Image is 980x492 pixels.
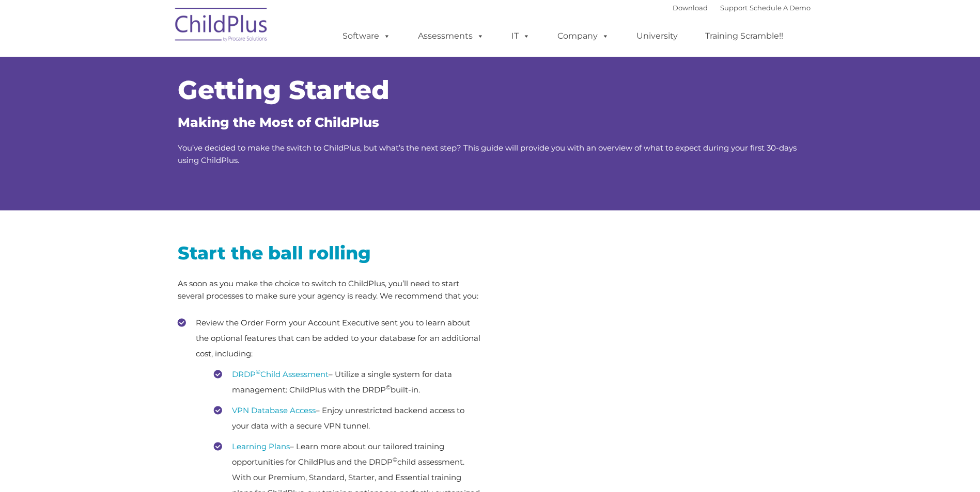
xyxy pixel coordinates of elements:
[750,4,811,12] a: Schedule A Demo
[673,4,708,12] a: Download
[214,367,483,398] li: – Utilize a single system for data management: ChildPlus with the DRDP built-in.
[178,277,483,302] p: As soon as you make the choice to switch to ChildPlus, you’ll need to start several processes to ...
[547,26,619,46] a: Company
[501,26,540,46] a: IT
[408,26,494,46] a: Assessments
[720,4,748,12] a: Support
[214,403,483,434] li: – Enjoy unrestricted backend access to your data with a secure VPN tunnel.
[393,456,397,463] sup: ©
[178,241,483,265] h2: Start the ball rolling
[178,114,379,130] span: Making the Most of ChildPlus
[256,368,260,375] sup: ©
[178,143,797,165] span: You’ve decided to make the switch to ChildPlus, but what’s the next step? This guide will provide...
[178,74,390,106] span: Getting Started
[673,4,811,12] font: |
[332,26,401,46] a: Software
[232,405,316,415] a: VPN Database Access
[232,369,329,379] a: DRDP©Child Assessment
[386,384,391,391] sup: ©
[232,441,290,451] a: Learning Plans
[170,1,273,52] img: ChildPlus by Procare Solutions
[695,26,794,46] a: Training Scramble!!
[626,26,688,46] a: University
